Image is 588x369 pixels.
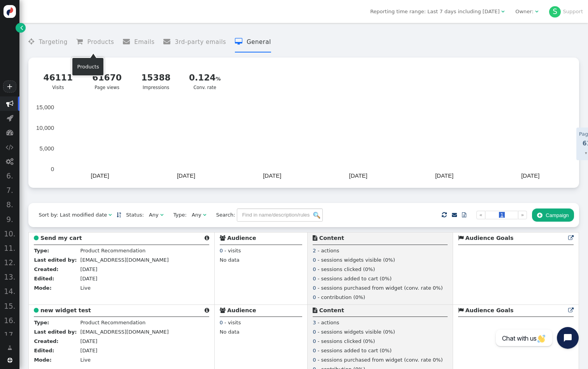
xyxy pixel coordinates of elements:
span:  [452,212,457,217]
span:  [313,235,317,241]
span: - sessions widgets visible (0%) [318,329,395,335]
span:  [442,210,447,219]
span:  [205,235,209,241]
span: 0 [313,348,316,353]
div: S [549,6,561,18]
img: logo-icon.svg [3,5,16,18]
svg: A chart. [33,105,574,183]
span:  [6,158,14,165]
span: - sessions widgets visible (0%) [318,257,395,263]
a:  [16,23,25,33]
span: [DATE] [80,266,97,272]
li: Products [76,32,114,52]
b: Type: [34,248,49,254]
span: Product Recommendation [80,248,145,254]
span: - sessions added to cart (0%) [318,276,392,282]
span:  [203,212,206,217]
a: + [3,80,16,93]
span:  [123,38,134,45]
span:  [6,100,14,107]
span: 0 [313,338,316,344]
span:  [220,235,226,241]
text: [DATE] [91,172,109,179]
span:  [568,308,574,313]
span: 0 [313,294,316,300]
span: - actions [318,320,339,325]
div: Any [149,211,159,219]
b: Edited: [34,348,54,353]
li: Emails [123,32,155,52]
div: Visits [40,72,76,91]
span:  [220,308,226,313]
span: 0 [220,248,223,254]
span:  [535,9,538,14]
span: No data [220,329,240,335]
li: General [235,32,271,52]
b: Edited: [34,276,54,282]
a:  [452,212,457,218]
text: [DATE] [435,172,453,179]
span:  [20,24,23,31]
span: - sessions clicked (0%) [318,266,375,272]
text: 10,000 [37,124,54,131]
span:  [76,38,87,45]
b: Send my cart [40,235,82,241]
span: Search: [211,212,235,218]
a:  [457,208,471,222]
span: 0 [313,285,316,291]
b: Created: [34,266,58,272]
span: Sorted in descending order [117,212,121,217]
span:  [6,143,14,151]
b: Audience [227,307,256,313]
li: 3rd-party emails [163,32,226,52]
span:  [34,308,38,313]
button: Campaign [532,208,574,222]
span:  [160,212,163,217]
span:  [462,212,466,217]
text: [DATE] [177,172,195,179]
span: 0 [220,320,223,325]
div: Page views [89,72,125,91]
span: Type: [168,211,187,219]
span: - visits [224,320,241,325]
span: Status: [121,211,144,219]
b: Audience Goals [465,235,513,241]
span:  [205,308,209,313]
b: Last edited by: [34,329,77,335]
input: Find in name/description/rules [237,208,323,222]
div: Products [77,63,98,70]
span:  [6,129,14,136]
b: Audience [227,235,256,241]
text: 15,000 [37,104,54,110]
text: 0 [51,166,54,172]
a: 0.124Conv. rate [183,67,227,96]
span: 0 [313,329,316,335]
b: Type: [34,320,49,325]
span:  [458,308,464,313]
a: 46111Visits [36,67,80,96]
div: 46111 [40,72,76,84]
span:  [28,38,38,45]
a:  [568,307,574,313]
img: icon_search.png [313,212,320,219]
span: - contribution (0%) [318,294,366,300]
span:  [235,38,247,45]
span:  [313,308,317,313]
span: [EMAIL_ADDRESS][DOMAIN_NAME] [80,329,168,335]
div: Any [192,211,201,219]
div: 0.124 [187,72,223,84]
div: Sort by: Last modified date [38,211,107,219]
span:  [537,212,542,218]
span: Product Recommendation [80,320,145,325]
li: Targeting [28,32,67,52]
span:  [458,235,464,241]
a: « [476,211,485,219]
b: Content [319,235,344,241]
a: 15388Impressions [134,67,178,96]
span: [DATE] [80,348,97,353]
b: Last edited by: [34,257,77,263]
span: [EMAIL_ADDRESS][DOMAIN_NAME] [80,257,168,263]
span: 0 [313,357,316,363]
span:  [7,344,12,352]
